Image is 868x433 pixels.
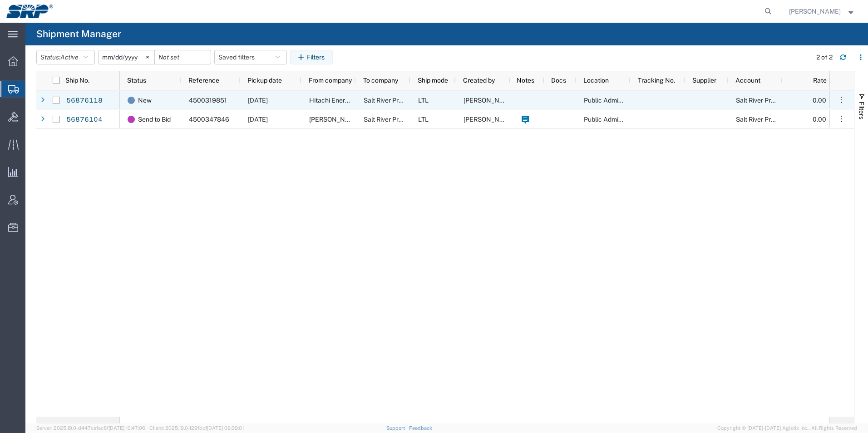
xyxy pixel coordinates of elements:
a: Support [386,425,409,431]
span: Docs [551,77,566,84]
span: Notes [517,77,534,84]
span: Send to Bid [138,110,171,129]
span: Reference [188,77,219,84]
span: Filters [858,102,865,119]
span: LTL [418,97,429,104]
span: Location [583,77,609,84]
span: From company [309,77,352,84]
span: Copyright © [DATE]-[DATE] Agistix Inc., All Rights Reserved [717,424,857,432]
span: Ed Simmons [789,6,841,16]
span: Public Administration Buidling [584,116,671,123]
div: 2 of 2 [816,53,833,62]
span: THOMAS PIPE [309,116,361,123]
span: 4500319851 [189,97,227,104]
span: Salt River Project [364,97,414,104]
img: logo [6,5,53,18]
input: Not set [99,50,154,64]
span: Client: 2025.19.0-129fbcf [149,425,244,431]
span: Supplier [692,77,716,84]
span: Ed Simmons [464,116,515,123]
span: Ship No. [65,77,89,84]
button: Status:Active [36,50,95,64]
span: [DATE] 10:47:06 [108,425,145,431]
span: 09/22/2025 [248,116,268,123]
span: Active [60,54,79,61]
span: New [138,91,152,110]
h4: Shipment Manager [36,23,121,45]
span: [DATE] 09:39:01 [207,425,244,431]
span: Pickup date [247,77,282,84]
span: 0.00 [813,116,826,123]
span: Salt River Project [736,97,786,104]
span: Marissa Camacho [464,97,515,104]
span: Salt River Project [364,116,414,123]
span: 4500347846 [189,116,229,123]
a: Feedback [409,425,432,431]
span: Account [735,77,760,84]
span: 0.00 [813,97,826,104]
a: 56876118 [66,93,103,108]
span: Ship mode [418,77,448,84]
span: Rate [790,77,827,84]
span: Hitachi Energy [309,97,352,104]
button: [PERSON_NAME] [789,6,856,17]
span: Server: 2025.19.0-d447cefac8f [36,425,145,431]
a: 56876104 [66,113,103,127]
span: Public Administration Buidling [584,97,671,104]
span: Created by [463,77,495,84]
span: To company [363,77,398,84]
span: LTL [418,116,429,123]
button: Filters [290,50,333,64]
input: Not set [155,50,211,64]
button: Saved filters [214,50,287,64]
span: 09/19/2025 [248,97,268,104]
span: Status [127,77,146,84]
span: Tracking No. [638,77,675,84]
span: Salt River Project [736,116,786,123]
